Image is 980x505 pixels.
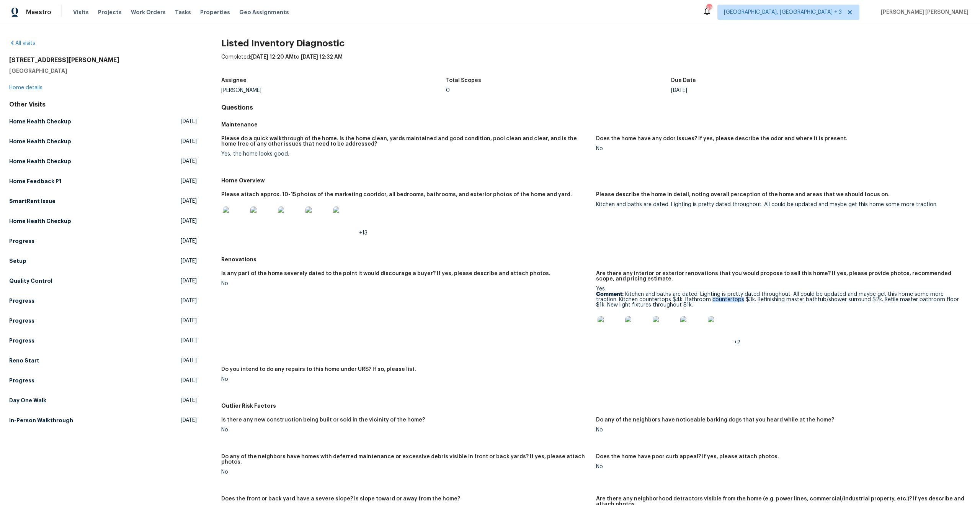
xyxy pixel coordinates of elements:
span: +13 [359,230,367,236]
span: [DATE] [181,197,197,205]
h5: Progress [9,377,34,384]
a: Quality Control[DATE] [9,274,197,288]
div: 0 [446,88,671,93]
h5: Home Health Checkup [9,118,71,125]
div: No [221,427,590,433]
span: Projects [98,8,122,16]
span: [DATE] [181,257,197,265]
div: No [596,146,965,151]
div: No [221,377,590,382]
span: [DATE] [181,357,197,364]
span: Visits [73,8,89,16]
h5: Progress [9,297,34,305]
h5: Quality Control [9,277,52,285]
span: Maestro [26,8,51,16]
a: All visits [9,41,35,46]
div: 98 [706,5,712,12]
a: Progress[DATE] [9,314,197,328]
a: SmartRent Issue[DATE] [9,194,197,208]
h5: Home Health Checkup [9,138,71,145]
h5: Does the home have poor curb appeal? If yes, please attach photos. [596,454,779,459]
a: Home Health Checkup[DATE] [9,214,197,228]
a: Reno Start[DATE] [9,354,197,367]
h5: Setup [9,257,26,265]
h5: Are there any interior or exterior renovations that you would propose to sell this home? If yes, ... [596,271,965,282]
p: Kitchen and baths are dated. Lighting is pretty dated throughout. All could be updated and maybe ... [596,292,965,308]
span: Properties [200,8,230,16]
h5: Progress [9,317,34,325]
h4: Questions [221,104,971,111]
span: [DATE] 12:20 AM [251,54,294,60]
span: Tasks [175,10,191,15]
div: Yes [596,286,965,345]
div: Kitchen and baths are dated. Lighting is pretty dated throughout. All could be updated and maybe ... [596,202,965,207]
h5: Total Scopes [446,78,481,83]
a: Progress[DATE] [9,334,197,348]
div: Other Visits [9,101,197,108]
span: Geo Assignments [239,8,289,16]
h5: [GEOGRAPHIC_DATA] [9,67,197,75]
a: Home details [9,85,42,90]
div: No [596,427,965,433]
a: Home Health Checkup[DATE] [9,115,197,128]
a: Home Feedback P1[DATE] [9,174,197,188]
span: [DATE] [181,337,197,344]
h5: Due Date [671,78,696,83]
div: No [221,469,590,475]
h5: Do any of the neighbors have noticeable barking dogs that you heard while at the home? [596,417,834,423]
h5: Outlier Risk Factors [221,402,971,410]
h5: Is there any new construction being built or sold in the vicinity of the home? [221,417,425,423]
h5: Reno Start [9,357,39,364]
span: [DATE] [181,237,197,245]
h5: Please do a quick walkthrough of the home. Is the home clean, yards maintained and good condition... [221,136,590,147]
h5: Home Overview [221,177,971,184]
div: [PERSON_NAME] [221,88,446,93]
h5: Home Health Checkup [9,217,71,225]
span: [DATE] [181,217,197,225]
h5: Does the front or back yard have a severe slope? Is slope toward or away from the home? [221,496,460,502]
span: [GEOGRAPHIC_DATA], [GEOGRAPHIC_DATA] + 3 [724,8,842,16]
div: [DATE] [671,88,896,93]
span: [DATE] [181,377,197,384]
div: Yes, the home looks good. [221,151,590,157]
span: [DATE] [181,297,197,305]
h5: Do you intend to do any repairs to this home under URS? If so, please list. [221,367,416,372]
a: Progress[DATE] [9,294,197,308]
span: [DATE] [181,416,197,424]
span: Work Orders [131,8,166,16]
h5: Assignee [221,78,247,83]
h5: Does the home have any odor issues? If yes, please describe the odor and where it is present. [596,136,848,141]
h5: Day One Walk [9,397,46,404]
h5: Please describe the home in detail, noting overall perception of the home and areas that we shoul... [596,192,890,197]
h5: Renovations [221,256,971,263]
a: Home Health Checkup[DATE] [9,154,197,168]
h5: Is any part of the home severely dated to the point it would discourage a buyer? If yes, please d... [221,271,550,276]
span: [DATE] [181,277,197,285]
span: [DATE] [181,118,197,125]
span: [DATE] [181,397,197,404]
div: No [221,281,590,286]
a: Setup[DATE] [9,254,197,268]
a: In-Person Walkthrough[DATE] [9,413,197,427]
span: [PERSON_NAME] [PERSON_NAME] [878,8,969,16]
a: Progress[DATE] [9,374,197,387]
h5: Maintenance [221,121,971,128]
span: [DATE] [181,157,197,165]
h5: In-Person Walkthrough [9,416,73,424]
div: No [596,464,965,469]
h5: Home Health Checkup [9,157,71,165]
h2: Listed Inventory Diagnostic [221,39,971,47]
span: +2 [734,340,740,345]
span: [DATE] [181,177,197,185]
b: Comment: [596,292,624,297]
h5: Progress [9,337,34,344]
h5: Progress [9,237,34,245]
div: Completed: to [221,53,971,73]
span: [DATE] [181,138,197,145]
h5: Please attach approx. 10-15 photos of the marketing cooridor, all bedrooms, bathrooms, and exteri... [221,192,572,197]
h2: [STREET_ADDRESS][PERSON_NAME] [9,56,197,64]
span: [DATE] [181,317,197,325]
h5: Do any of the neighbors have homes with deferred maintenance or excessive debris visible in front... [221,454,590,465]
span: [DATE] 12:32 AM [301,54,343,60]
h5: SmartRent Issue [9,197,56,205]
